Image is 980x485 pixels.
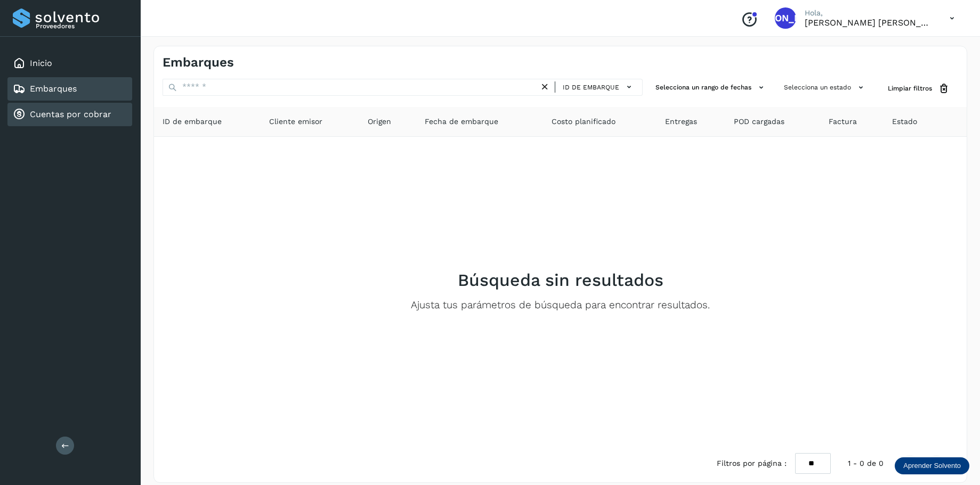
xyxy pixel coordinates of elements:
[892,116,917,127] span: Estado
[563,83,619,92] span: ID de embarque
[163,116,222,127] span: ID de embarque
[665,116,697,127] span: Entregas
[368,116,391,127] span: Origen
[805,9,933,18] p: Hola,
[780,79,871,96] button: Selecciona un estado
[717,458,787,469] span: Filtros por página :
[805,18,933,28] p: Jesus Alberto Altamirano Alvarez
[7,52,132,75] div: Inicio
[425,116,498,127] span: Fecha de embarque
[829,116,857,127] span: Factura
[903,462,961,470] p: Aprender Solvento
[30,109,111,119] a: Cuentas por cobrar
[7,103,132,126] div: Cuentas por cobrar
[7,77,132,101] div: Embarques
[879,79,958,98] button: Limpiar filtros
[36,22,128,30] p: Proveedores
[458,270,663,290] h2: Búsqueda sin resultados
[895,457,969,474] div: Aprender Solvento
[30,58,52,68] a: Inicio
[411,299,710,311] p: Ajusta tus parámetros de búsqueda para encontrar resultados.
[552,116,615,127] span: Costo planificado
[30,84,77,94] a: Embarques
[560,79,638,95] button: ID de embarque
[163,55,234,70] h4: Embarques
[888,84,932,93] span: Limpiar filtros
[848,458,884,469] span: 1 - 0 de 0
[651,79,771,96] button: Selecciona un rango de fechas
[734,116,784,127] span: POD cargadas
[269,116,322,127] span: Cliente emisor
